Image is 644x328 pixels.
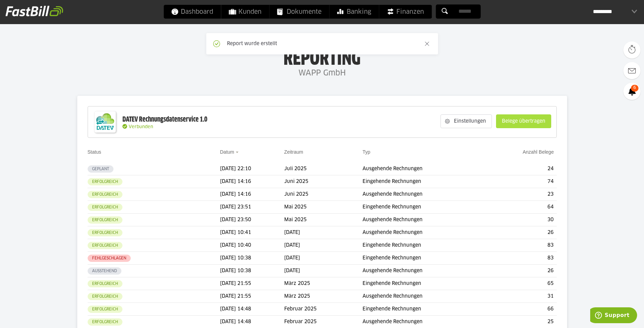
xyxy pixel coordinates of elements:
sl-badge: Ausstehend [88,267,121,275]
td: Juli 2025 [284,163,363,175]
span: Kunden [229,5,261,19]
iframe: Öffnet ein Widget, in dem Sie weitere Informationen finden [590,307,637,325]
td: [DATE] 10:38 [220,252,284,265]
sl-badge: Erfolgreich [88,216,122,224]
img: sort_desc.gif [236,152,240,153]
td: Juni 2025 [284,175,363,188]
sl-badge: Geplant [88,165,113,173]
td: Februar 2025 [284,303,363,316]
sl-badge: Erfolgreich [88,242,122,249]
sl-badge: Erfolgreich [88,306,122,313]
a: Dokumente [269,5,329,19]
sl-button: Einstellungen [440,114,492,128]
a: Dashboard [164,5,221,19]
td: Ausgehende Rechnungen [363,226,486,239]
td: [DATE] 14:48 [220,303,284,316]
td: Eingehende Rechnungen [363,252,486,265]
td: 31 [486,290,556,303]
td: 26 [486,265,556,277]
td: 64 [486,201,556,214]
span: 6 [631,85,638,92]
img: DATEV-Datenservice Logo [91,108,119,136]
td: Eingehende Rechnungen [363,175,486,188]
td: [DATE] 14:16 [220,175,284,188]
td: Eingehende Rechnungen [363,201,486,214]
a: 6 [623,83,641,100]
td: Ausgehende Rechnungen [363,163,486,175]
td: 83 [486,239,556,252]
span: Dokumente [277,5,321,19]
td: März 2025 [284,277,363,290]
span: Finanzen [387,5,424,19]
td: [DATE] 23:50 [220,214,284,226]
img: fastbill_logo_white.png [6,6,63,17]
td: Juni 2025 [284,188,363,201]
td: Eingehende Rechnungen [363,239,486,252]
div: DATEV Rechnungsdatenservice 1.0 [122,115,207,124]
td: [DATE] 10:38 [220,265,284,277]
a: Anzahl Belege [523,149,554,155]
sl-badge: Erfolgreich [88,178,122,185]
td: 23 [486,188,556,201]
td: 26 [486,226,556,239]
a: Finanzen [379,5,432,19]
td: 65 [486,277,556,290]
a: Kunden [221,5,269,19]
sl-badge: Erfolgreich [88,204,122,211]
td: Ausgehende Rechnungen [363,265,486,277]
td: Ausgehende Rechnungen [363,290,486,303]
a: Status [88,149,101,155]
td: [DATE] 21:55 [220,277,284,290]
a: Datum [220,149,234,155]
td: 74 [486,175,556,188]
td: Ausgehende Rechnungen [363,214,486,226]
td: 83 [486,252,556,265]
sl-badge: Erfolgreich [88,229,122,236]
span: Verbunden [129,125,153,129]
span: Dashboard [171,5,213,19]
td: [DATE] 14:16 [220,188,284,201]
sl-button: Belege übertragen [496,114,551,128]
td: Mai 2025 [284,214,363,226]
a: Zeitraum [284,149,303,155]
sl-badge: Erfolgreich [88,293,122,300]
td: 66 [486,303,556,316]
a: Typ [363,149,370,155]
td: [DATE] [284,265,363,277]
td: [DATE] 22:10 [220,163,284,175]
td: 24 [486,163,556,175]
td: [DATE] [284,252,363,265]
td: [DATE] [284,226,363,239]
sl-badge: Erfolgreich [88,280,122,287]
span: Banking [337,5,371,19]
td: [DATE] [284,239,363,252]
sl-badge: Fehlgeschlagen [88,255,131,262]
td: [DATE] 10:40 [220,239,284,252]
td: Ausgehende Rechnungen [363,188,486,201]
sl-badge: Erfolgreich [88,191,122,198]
td: [DATE] 23:51 [220,201,284,214]
a: Banking [329,5,379,19]
sl-badge: Erfolgreich [88,318,122,326]
td: 30 [486,214,556,226]
td: März 2025 [284,290,363,303]
td: Eingehende Rechnungen [363,277,486,290]
td: Eingehende Rechnungen [363,303,486,316]
td: Mai 2025 [284,201,363,214]
td: [DATE] 21:55 [220,290,284,303]
td: [DATE] 10:41 [220,226,284,239]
